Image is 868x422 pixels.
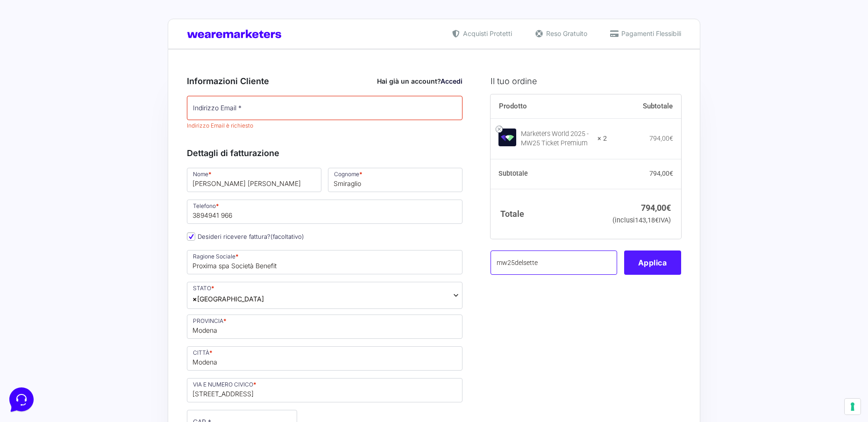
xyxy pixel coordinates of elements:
input: PROVINCIA * [187,315,462,339]
input: Telefono * [187,200,462,224]
input: Cognome * [328,168,462,192]
span: Italia [187,282,462,309]
span: Le tue conversazioni [15,37,79,45]
p: Aiuto [144,313,157,322]
span: 143,18 [635,216,659,224]
span: Reso Gratuito [544,29,587,38]
div: Hai già un account? [377,76,462,86]
span: € [666,203,671,213]
input: Cerca un articolo... [21,136,153,145]
input: CITTÀ * [187,346,462,371]
button: Inizia una conversazione [15,79,172,97]
input: VIA E NUMERO CIVICO * [187,378,462,402]
p: Home [28,313,44,322]
input: Coupon [491,250,617,275]
h2: Ciao da Marketers 👋 [7,7,157,22]
bdi: 794,00 [649,135,673,142]
input: Desideri ricevere fattura?(facoltativo) [187,232,195,241]
button: Applica [624,250,681,275]
p: Messaggi [81,313,106,322]
label: Desideri ricevere fattura? [187,233,304,240]
span: Italia [192,294,264,304]
img: Marketers World 2025 - MW25 Ticket Premium [498,129,516,146]
bdi: 794,00 [649,170,673,177]
input: Ragione Sociale * [187,250,462,274]
input: Nome * [187,168,321,192]
img: dark [30,52,49,71]
span: € [655,216,659,224]
th: Totale [491,189,607,239]
input: Indirizzo Email * [187,96,462,120]
span: Inizia una conversazione [61,84,138,92]
iframe: Customerly Messenger Launcher [7,386,36,414]
span: Acquisti Protetti [461,29,512,38]
button: Home [7,300,65,322]
button: Le tue preferenze relative al consenso per le tecnologie di tracciamento [845,399,861,415]
th: Prodotto [491,94,607,119]
th: Subtotale [607,94,681,119]
button: Messaggi [65,300,122,322]
h3: Dettagli di fatturazione [187,147,462,159]
h3: Il tuo ordine [491,75,681,87]
strong: × 2 [598,134,607,143]
span: × [192,294,197,304]
span: € [669,135,673,142]
img: dark [15,52,34,71]
img: dark [45,52,64,71]
div: Marketers World 2025 - MW25 Ticket Premium [521,129,591,148]
th: Subtotale [491,159,607,189]
span: Indirizzo Email è richiesto [187,122,253,129]
button: Aiuto [122,300,179,322]
span: Pagamenti Flessibili [619,29,681,38]
small: (inclusi IVA) [612,216,671,224]
a: Apri Centro Assistenza [100,116,172,123]
span: Trova una risposta [15,116,73,123]
a: Accedi [441,77,462,85]
span: (facoltativo) [270,233,304,240]
bdi: 794,00 [641,203,671,213]
h3: Informazioni Cliente [187,75,462,87]
span: € [669,170,673,177]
